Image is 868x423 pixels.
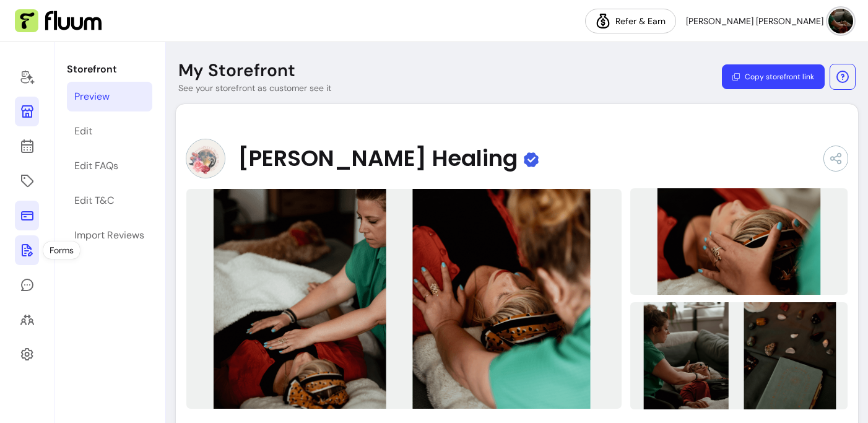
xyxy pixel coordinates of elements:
[67,186,152,216] a: Edit T&C
[15,131,39,161] a: Calendar
[74,89,110,104] div: Preview
[722,64,825,89] button: Copy storefront link
[238,146,518,171] span: [PERSON_NAME] Healing
[585,9,676,33] a: Refer & Earn
[67,116,152,146] a: Edit
[15,270,39,300] a: My Messages
[15,62,39,92] a: Home
[630,301,848,411] img: image-2
[186,139,225,178] img: Provider image
[178,82,331,94] p: See your storefront as customer see it
[686,15,823,27] span: [PERSON_NAME] [PERSON_NAME]
[74,124,92,139] div: Edit
[15,97,39,126] a: Storefront
[15,166,39,196] a: Offerings
[686,9,853,33] button: avatar[PERSON_NAME] [PERSON_NAME]
[15,235,39,265] a: Forms
[15,9,102,33] img: Fluum Logo
[186,188,622,409] img: image-0
[74,228,144,243] div: Import Reviews
[74,193,114,208] div: Edit T&C
[828,9,853,33] img: avatar
[74,159,118,173] div: Edit FAQs
[15,339,39,369] a: Settings
[67,220,152,250] a: Import Reviews
[43,242,80,259] div: Forms
[630,187,848,297] img: image-1
[15,305,39,334] a: Clients
[15,201,39,230] a: Sales
[67,82,152,111] a: Preview
[67,62,152,77] p: Storefront
[67,151,152,181] a: Edit FAQs
[178,59,295,82] p: My Storefront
